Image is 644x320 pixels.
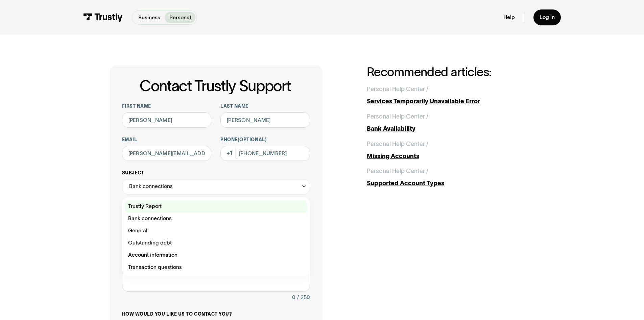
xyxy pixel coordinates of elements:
[165,12,195,23] a: Personal
[128,263,182,272] span: Transaction questions
[128,202,162,211] span: Trustly Report
[128,251,177,260] span: Account information
[134,12,165,23] a: Business
[128,238,172,248] span: Outstanding debt
[122,179,310,194] div: Bank connections
[129,182,173,191] div: Bank connections
[138,14,160,22] p: Business
[533,9,561,25] a: Log in
[128,214,172,223] span: Bank connections
[169,14,191,22] p: Personal
[128,226,147,235] span: General
[122,194,310,276] nav: Bank connections
[83,13,123,22] img: Trustly Logo
[503,14,515,21] a: Help
[540,14,555,21] div: Log in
